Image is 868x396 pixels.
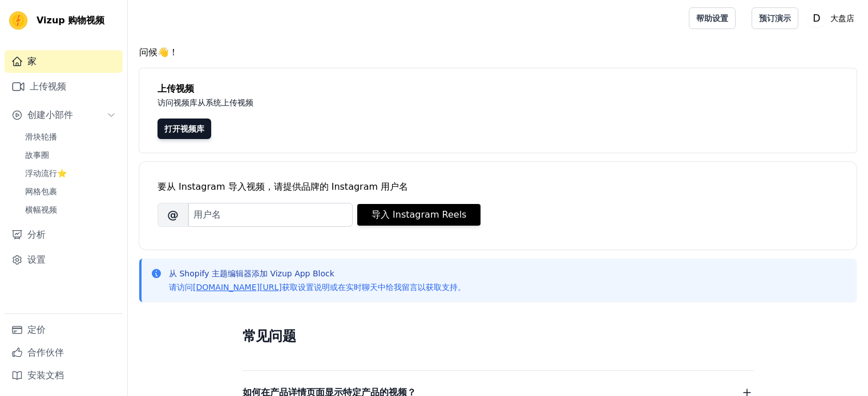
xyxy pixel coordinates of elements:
[5,75,123,98] a: 上传视频
[25,205,57,214] font: 横幅视频
[169,269,334,278] font: 从 Shopify 主题编辑器添加 Vizup App Block
[18,147,123,163] a: 故事圈
[27,347,64,358] font: 合作伙伴
[193,283,282,292] a: [DOMAIN_NAME][URL]
[27,56,37,67] font: 家
[30,81,66,92] font: 上传视频
[830,14,854,23] font: 大盘店
[5,50,123,73] a: 家
[25,150,49,160] font: 故事圈
[282,283,466,292] font: 获取设置说明或在实时聊天中给我留言以获取支持。
[5,341,123,364] a: 合作伙伴
[139,47,178,58] font: 问候👋！
[27,324,46,335] font: 定价
[18,129,123,145] a: 滑块轮播
[813,13,820,24] text: D
[158,119,211,139] a: 打开视频库
[18,183,123,199] a: 网格包裹
[18,165,123,181] a: 浮动流行⭐
[696,14,728,23] font: 帮助设置
[25,187,57,196] font: 网格包裹
[27,254,46,265] font: 设置
[27,370,64,381] font: 安装文档
[808,8,859,28] button: D 大盘店
[689,7,736,29] a: 帮助设置
[5,104,123,126] button: 创建小部件
[27,229,46,240] font: 分析
[5,319,123,341] a: 定价
[158,83,194,94] font: 上传视频
[27,109,73,120] font: 创建小部件
[5,248,123,271] a: 设置
[372,209,466,220] font: 导入 Instagram Reels
[158,181,408,192] font: 要从 Instagram 导入视频，请提供品牌的 Instagram 用户名
[25,132,57,141] font: 滑块轮播
[357,204,481,226] button: 导入 Instagram Reels
[188,203,353,227] input: 用户名
[5,223,123,246] a: 分析
[164,124,204,133] font: 打开视频库
[9,11,27,30] img: Vizup
[158,98,253,107] font: 访问视频库从系统上传视频
[243,328,296,344] font: 常见问题
[18,202,123,218] a: 横幅视频
[5,364,123,387] a: 安装文档
[752,7,798,29] a: 预订演示
[167,208,179,222] font: @
[37,15,104,26] font: Vizup 购物视频
[759,14,791,23] font: 预订演示
[25,169,67,178] font: 浮动流行⭐
[169,283,193,292] font: 请访问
